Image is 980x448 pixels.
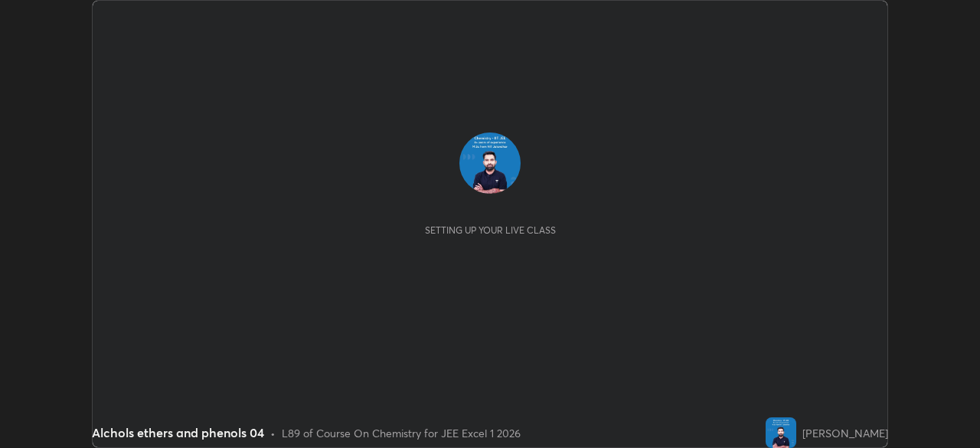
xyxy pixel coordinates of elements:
img: 5d08488de79a497091e7e6dfb017ba0b.jpg [766,417,796,448]
div: Alchols ethers and phenols 04 [92,423,264,442]
img: 5d08488de79a497091e7e6dfb017ba0b.jpg [459,132,521,194]
div: L89 of Course On Chemistry for JEE Excel 1 2026 [282,425,521,441]
div: [PERSON_NAME] [802,425,888,441]
div: Setting up your live class [425,224,556,236]
div: • [270,425,276,441]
